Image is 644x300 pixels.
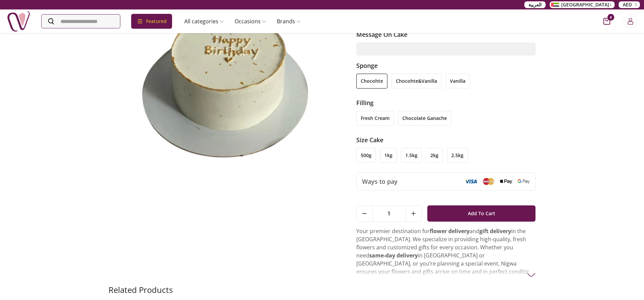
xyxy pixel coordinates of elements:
span: Ways to pay [362,177,398,186]
h3: Sponge [356,61,536,70]
li: chocohte [356,74,387,89]
img: Nigwa-uae-gifts [7,9,30,33]
li: chocohte&vanilla [391,74,442,89]
h3: Size cake [356,135,536,145]
button: [GEOGRAPHIC_DATA] [550,1,615,8]
span: Add To Cart [468,207,495,220]
span: AED [623,1,632,8]
div: Featured [131,14,172,29]
button: Add To Cart [427,205,536,222]
a: Occasions [229,15,271,28]
strong: gift delivery [479,227,511,235]
img: Google Pay [518,179,530,184]
li: fresh cream [356,111,394,126]
button: AED [619,1,640,8]
span: 0 [607,14,614,21]
li: 2.5kg [447,148,468,163]
button: Login [624,15,637,28]
input: Search [42,15,120,28]
li: 500g [356,148,376,163]
li: 1.5kg [401,148,422,163]
strong: flower delivery [430,227,470,235]
li: 2kg [426,148,443,163]
img: arrow [527,271,535,279]
img: Mastercard [482,178,495,185]
a: All categories [179,15,229,28]
li: chocolate ganache [398,111,451,126]
h2: Related Products [109,284,173,295]
span: العربية [528,1,542,8]
span: [GEOGRAPHIC_DATA] [561,1,609,8]
img: Visa [465,179,477,184]
img: Apple Pay [500,179,512,184]
h3: Message on cake [356,30,536,39]
h3: filling [356,98,536,107]
li: 1kg [380,148,397,163]
li: vanilla [446,74,470,89]
a: Brands [271,15,306,28]
strong: same-day delivery [369,252,418,259]
img: Arabic_dztd3n.png [551,3,559,7]
span: 1 [373,206,405,221]
button: cart-button [603,18,610,25]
